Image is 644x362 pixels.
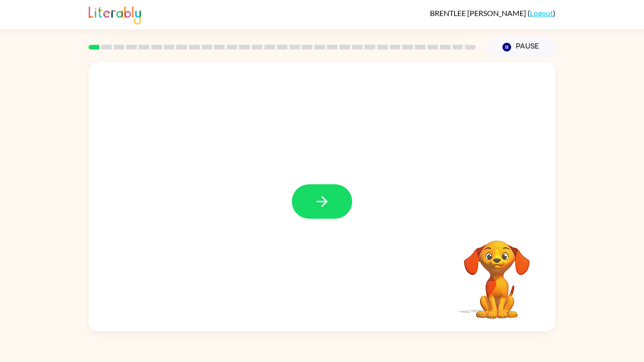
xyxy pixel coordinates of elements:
[430,8,555,17] div: ( )
[450,226,544,320] video: Your browser must support playing .mp4 files to use Literably. Please try using another browser.
[487,36,555,58] button: Pause
[89,4,141,25] img: Literably
[430,8,528,17] span: BRENTLEE [PERSON_NAME]
[530,8,553,17] a: Logout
